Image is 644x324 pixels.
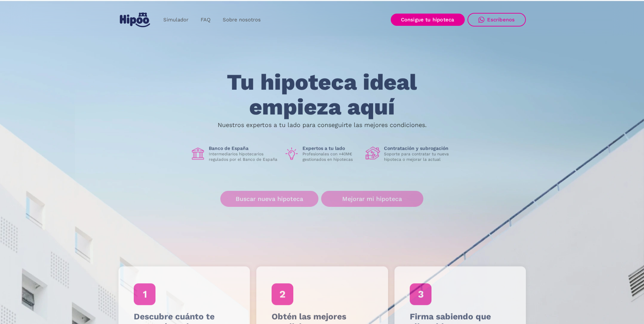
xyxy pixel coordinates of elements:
[384,151,454,162] p: Soporte para contratar tu nueva hipoteca o mejorar la actual
[302,145,360,151] h1: Expertos a tu lado
[218,122,427,128] p: Nuestros expertos a tu lado para conseguirte las mejores condiciones.
[467,13,526,26] a: Escríbenos
[384,145,454,151] h1: Contratación y subrogación
[220,191,318,207] a: Buscar nueva hipoteca
[157,13,195,26] a: Simulador
[195,13,217,26] a: FAQ
[487,17,515,23] div: Escríbenos
[391,14,465,26] a: Consigue tu hipoteca
[217,13,267,26] a: Sobre nosotros
[321,191,423,207] a: Mejorar mi hipoteca
[209,145,279,151] h1: Banco de España
[209,151,279,162] p: Intermediarios hipotecarios regulados por el Banco de España
[302,151,360,162] p: Profesionales con +40M€ gestionados en hipotecas
[118,10,152,30] a: home
[193,70,450,119] h1: Tu hipoteca ideal empieza aquí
